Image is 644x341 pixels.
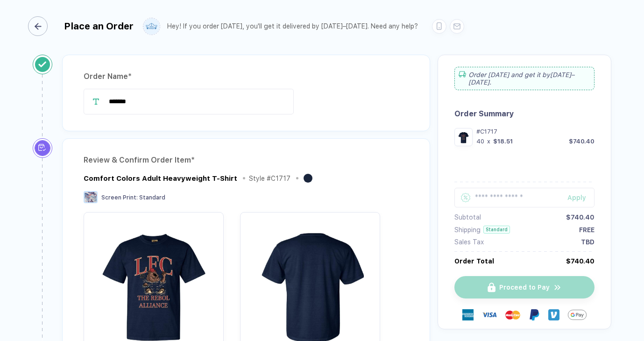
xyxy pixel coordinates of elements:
[101,194,138,201] span: Screen Print :
[566,213,594,221] div: $740.40
[556,188,594,207] button: Apply
[566,257,594,265] div: $740.40
[84,69,409,84] div: Order Name
[84,174,237,183] div: Comfort Colors Adult Heavyweight T-Shirt
[454,213,481,221] div: Subtotal
[139,194,165,201] span: Standard
[529,309,540,320] img: Paypal
[483,226,510,234] div: Standard
[548,309,559,320] img: Venmo
[482,307,497,322] img: visa
[454,226,481,234] div: Shipping
[493,138,513,145] div: $18.51
[569,138,594,145] div: $740.40
[454,238,484,246] div: Sales Tax
[476,138,484,145] div: 40
[579,226,594,234] div: FREE
[476,128,594,135] div: #C1717
[167,22,418,30] div: Hey! If you order [DATE], you'll get it delivered by [DATE]–[DATE]. Need any help?
[567,194,594,201] div: Apply
[505,307,520,322] img: master-card
[84,191,98,203] img: Screen Print
[454,257,494,265] div: Order Total
[143,18,160,35] img: user profile
[462,309,474,320] img: express
[581,238,594,246] div: TBD
[454,109,594,118] div: Order Summary
[568,305,587,324] img: GPay
[84,153,409,168] div: Review & Confirm Order Item
[457,130,470,144] img: 1760370277590trpjd_nt_front.png
[64,21,134,32] div: Place an Order
[486,138,491,145] div: x
[249,175,290,182] div: Style # C1717
[454,67,594,90] div: Order [DATE] and get it by [DATE]–[DATE] .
